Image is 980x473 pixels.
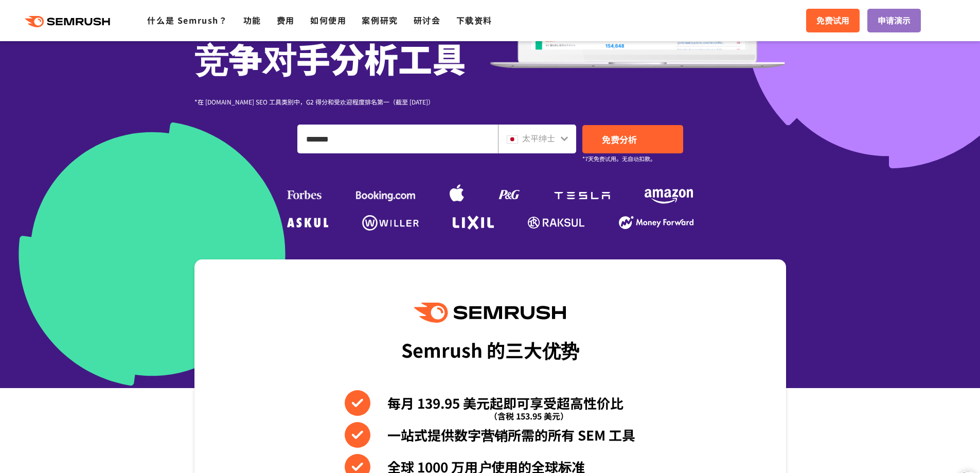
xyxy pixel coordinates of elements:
font: 一站式提供数字营销所需的所有 SEM 工具 [387,425,635,444]
font: 申请演示 [878,14,911,26]
a: 功能 [243,14,261,26]
a: 案例研究 [362,14,398,26]
font: *在 [DOMAIN_NAME] SEO 工具类别中，G2 得分和受欢迎程度排名第一（截至 [DATE]） [194,97,434,106]
img: Semrush [414,303,565,323]
font: （含税 153.95 美元） [489,410,568,422]
font: 免费试用 [816,14,849,26]
font: 每月 139.95 美元起即可享受超高性价比 [387,393,623,412]
a: 如何使用 [310,14,346,26]
input: 输入域名、关键字或 URL [298,125,497,153]
font: 免费分析 [602,133,637,146]
font: 竞争对手分析工具 [194,33,466,82]
a: 什么是 Semrush？ [147,14,227,26]
a: 免费分析 [582,125,683,153]
a: 申请演示 [867,9,921,32]
font: Semrush 的三大优势 [401,336,579,363]
font: *7天免费试用。无自动扣款。 [582,154,656,163]
a: 费用 [277,14,295,26]
a: 下载资料 [456,14,492,26]
a: 免费试用 [806,9,860,32]
font: 太平绅士 [522,132,555,144]
a: 研讨会 [414,14,441,26]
